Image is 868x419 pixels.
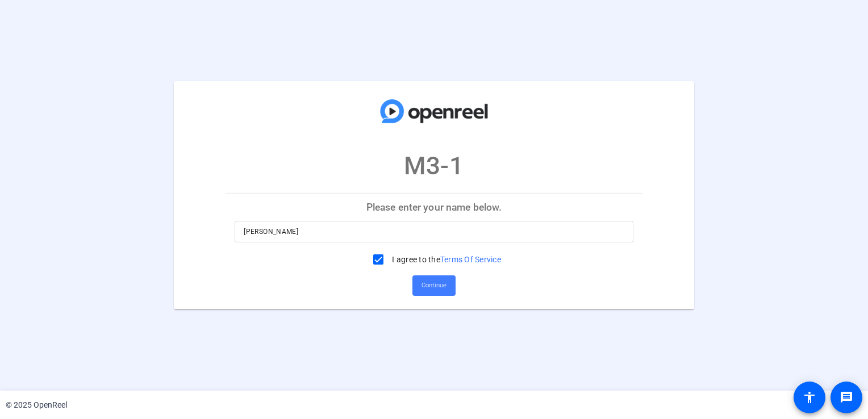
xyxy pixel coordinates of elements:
[390,254,501,265] label: I agree to the
[226,194,642,221] p: Please enter your name below.
[803,391,816,404] mat-icon: accessibility
[244,225,624,238] input: Enter your name
[404,147,464,185] p: M3-1
[6,399,67,411] div: © 2025 OpenReel
[422,277,446,294] span: Continue
[412,275,456,296] button: Continue
[377,93,491,130] img: company-logo
[440,255,501,264] a: Terms Of Service
[840,391,853,404] mat-icon: message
